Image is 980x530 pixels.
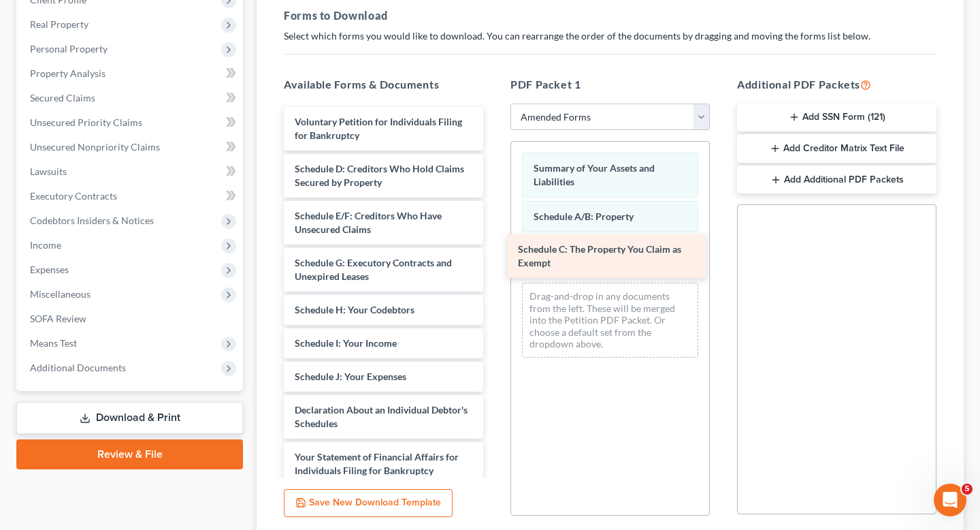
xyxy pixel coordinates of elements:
[213,5,239,31] button: Home
[19,184,243,208] a: Executory Contracts
[934,484,966,516] iframe: Intercom live chat
[295,337,397,349] span: Schedule I: Your Income
[19,110,243,135] a: Unsecured Priority Claims
[12,397,261,420] textarea: Message…
[30,141,160,153] span: Unsecured Nonpriority Claims
[534,211,634,222] span: Schedule A/B: Property
[30,92,95,104] span: Secured Claims
[86,426,97,437] button: Start recording
[510,76,710,93] h5: PDF Packet 1
[30,239,61,251] span: Income
[239,5,263,30] div: Close
[737,104,936,132] button: Add SSN Form (121)
[737,76,936,93] h5: Additional PDF Packets
[737,166,936,194] button: Add Additional PDF Packets
[66,17,135,31] p: Active 45m ago
[233,420,255,442] button: Send a message…
[284,29,936,43] p: Select which forms you would like to download. You can rearrange the order of the documents by dr...
[16,402,243,434] a: Download & Print
[65,426,76,437] button: Upload attachment
[30,288,91,300] span: Miscellaneous
[39,7,61,29] img: Profile image for Katie
[16,439,243,469] a: Review & File
[30,166,67,177] span: Lawsuits
[30,264,69,275] span: Expenses
[30,18,88,30] span: Real Property
[22,116,194,140] b: 🚨ATTN: [GEOGRAPHIC_DATA] of [US_STATE]
[19,159,243,184] a: Lawsuits
[295,116,462,141] span: Voluntary Petition for Individuals Filing for Bankruptcy
[9,5,35,31] button: go back
[21,426,32,437] button: Emoji picker
[30,337,77,349] span: Means Test
[295,451,459,476] span: Your Statement of Financial Affairs for Individuals Filing for Bankruptcy
[295,210,442,235] span: Schedule E/F: Creditors Who Have Unsecured Claims
[30,116,142,128] span: Unsecured Priority Claims
[30,190,117,202] span: Executory Contracts
[30,313,86,324] span: SOFA Review
[11,107,223,250] div: 🚨ATTN: [GEOGRAPHIC_DATA] of [US_STATE]The court has added a new Credit Counseling Field that we n...
[284,76,483,93] h5: Available Forms & Documents
[22,253,131,261] div: [PERSON_NAME] • 1m ago
[30,43,108,54] span: Personal Property
[962,484,973,495] span: 5
[66,7,154,17] h1: [PERSON_NAME]
[30,67,105,79] span: Property Analysis
[19,86,243,110] a: Secured Claims
[534,162,655,187] span: Summary of Your Assets and Liabilities
[295,257,452,282] span: Schedule G: Executory Contracts and Unexpired Leases
[295,404,468,429] span: Declaration About an Individual Debtor's Schedules
[295,371,406,382] span: Schedule J: Your Expenses
[22,149,212,242] div: The court has added a new Credit Counseling Field that we need to update upon filing. Please remo...
[43,426,54,437] button: Gif picker
[295,163,464,188] span: Schedule D: Creditors Who Hold Claims Secured by Property
[518,243,681,268] span: Schedule C: The Property You Claim as Exempt
[19,135,243,159] a: Unsecured Nonpriority Claims
[522,283,698,358] div: Drag-and-drop in any documents from the left. These will be merged into the Petition PDF Packet. ...
[19,61,243,86] a: Property Analysis
[284,7,936,24] h5: Forms to Download
[11,107,261,280] div: Katie says…
[30,215,154,226] span: Codebtors Insiders & Notices
[295,304,414,315] span: Schedule H: Your Codebtors
[19,307,243,331] a: SOFA Review
[737,134,936,163] button: Add Creditor Matrix Text File
[30,362,126,373] span: Additional Documents
[284,489,453,518] button: Save New Download Template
